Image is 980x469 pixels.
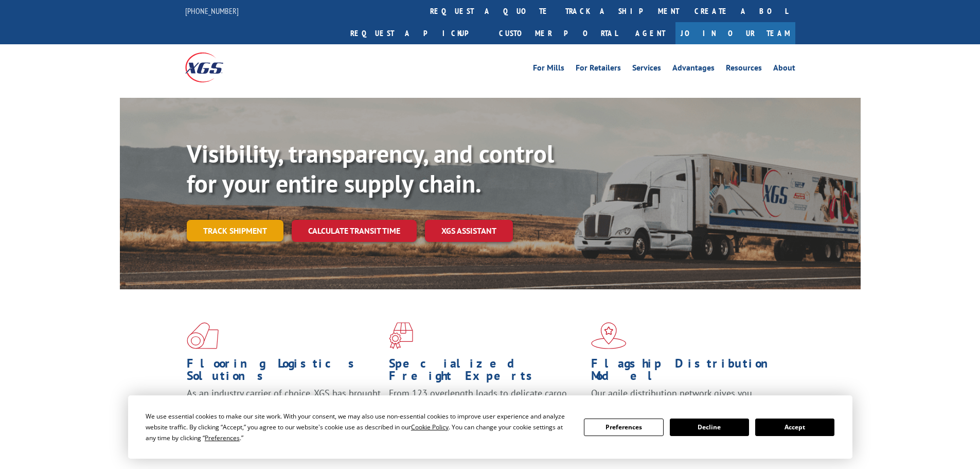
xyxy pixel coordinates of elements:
[726,64,762,75] a: Resources
[389,387,583,433] p: From 123 overlength loads to delicate cargo, our experienced staff knows the best way to move you...
[187,220,283,241] a: Track shipment
[411,423,449,431] span: Cookie Policy
[625,22,675,44] a: Agent
[187,322,219,349] img: xgs-icon-total-supply-chain-intelligence-red
[146,411,572,443] div: We use essential cookies to make our site work. With your consent, we may also use non-essential ...
[389,357,583,387] h1: Specialized Freight Experts
[576,64,621,75] a: For Retailers
[672,64,715,75] a: Advantages
[632,64,661,75] a: Services
[675,22,795,44] a: Join Our Team
[591,387,780,411] span: Our agile distribution network gives you nationwide inventory management on demand.
[533,64,564,75] a: For Mills
[185,6,239,16] a: [PHONE_NUMBER]
[292,220,417,242] a: Calculate transit time
[591,322,627,349] img: xgs-icon-flagship-distribution-model-red
[187,137,554,199] b: Visibility, transparency, and control for your entire supply chain.
[205,433,240,442] span: Preferences
[425,220,513,242] a: XGS ASSISTANT
[389,322,413,349] img: xgs-icon-focused-on-flooring-red
[187,387,381,424] span: As an industry carrier of choice, XGS has brought innovation and dedication to flooring logistics...
[584,419,663,436] button: Preferences
[773,64,795,75] a: About
[343,22,491,44] a: Request a pickup
[187,357,381,387] h1: Flooring Logistics Solutions
[491,22,625,44] a: Customer Portal
[670,419,749,436] button: Decline
[128,395,852,459] div: Cookie Consent Prompt
[591,357,786,387] h1: Flagship Distribution Model
[755,419,834,436] button: Accept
